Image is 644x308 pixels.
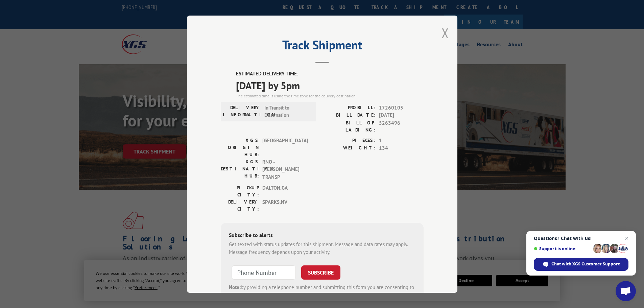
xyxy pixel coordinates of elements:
div: The estimated time is using the time zone for the delivery destination. [236,93,424,99]
label: PIECES: [322,137,376,144]
div: Get texted with status updates for this shipment. Message and data rates may apply. Message frequ... [229,241,415,256]
span: [GEOGRAPHIC_DATA] [262,137,308,158]
div: by providing a telephone number and submitting this form you are consenting to be contacted by SM... [229,284,415,307]
button: SUBSCRIBE [301,265,340,280]
span: Questions? Chat with us! [534,236,628,241]
label: BILL OF LADING: [322,119,376,133]
label: DELIVERY INFORMATION: [223,104,261,119]
input: Phone Number [232,265,296,280]
label: PROBILL: [322,104,376,112]
span: DALTON , GA [262,184,308,198]
span: Close chat [623,234,631,242]
span: 5263496 [379,119,424,133]
label: PICKUP CITY: [221,184,259,198]
h2: Track Shipment [221,40,424,53]
span: 17260105 [379,104,424,112]
span: Chat with XGS Customer Support [551,261,620,267]
div: Open chat [616,281,636,301]
span: 134 [379,144,424,152]
label: XGS ORIGIN HUB: [221,137,259,158]
label: ESTIMATED DELIVERY TIME: [236,70,424,78]
div: Subscribe to alerts [229,231,415,241]
span: In Transit to Destination [264,104,310,119]
label: XGS DESTINATION HUB: [221,158,259,181]
span: [DATE] by 5pm [236,77,424,93]
span: [DATE] [379,112,424,119]
span: SPARKS , NV [262,198,308,213]
span: RNO - [PERSON_NAME] TRANSP [262,158,308,181]
div: Chat with XGS Customer Support [534,258,628,271]
span: Support is online [534,246,591,251]
button: Close modal [442,24,449,42]
label: WEIGHT: [322,144,376,152]
label: BILL DATE: [322,112,376,119]
strong: Note: [229,284,241,290]
span: 1 [379,137,424,144]
label: DELIVERY CITY: [221,198,259,213]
